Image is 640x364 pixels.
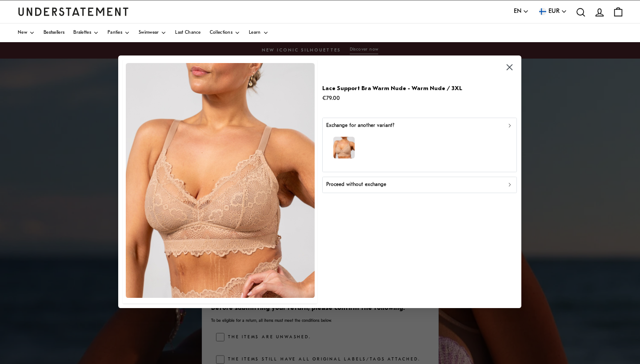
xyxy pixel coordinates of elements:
[175,24,200,42] a: Last Chance
[73,31,91,35] span: Bralettes
[44,24,64,42] a: Bestsellers
[18,31,27,35] span: New
[139,24,166,42] a: Swimwear
[514,7,529,16] button: EN
[18,24,35,42] a: New
[322,84,462,93] p: Lace Support Bra Warm Nude - Warm Nude / 3XL
[322,118,517,172] button: Exchange for another variant?model-name=Rosalie|model-size=L
[538,7,567,16] button: EUR
[44,31,64,35] span: Bestsellers
[18,8,129,16] a: Understatement Homepage
[108,31,122,35] span: Panties
[333,137,355,159] img: model-name=Rosalie|model-size=L
[139,31,159,35] span: Swimwear
[548,7,560,16] span: EUR
[326,181,386,190] p: Proceed without exchange
[249,31,261,35] span: Learn
[249,24,268,42] a: Learn
[210,31,232,35] span: Collections
[126,63,315,298] img: SALA-BRA-018-44.jpg
[326,122,394,130] p: Exchange for another variant?
[175,31,200,35] span: Last Chance
[108,24,130,42] a: Panties
[73,24,99,42] a: Bralettes
[322,177,517,193] button: Proceed without exchange
[210,24,240,42] a: Collections
[322,94,462,103] p: €79.00
[514,7,521,16] span: EN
